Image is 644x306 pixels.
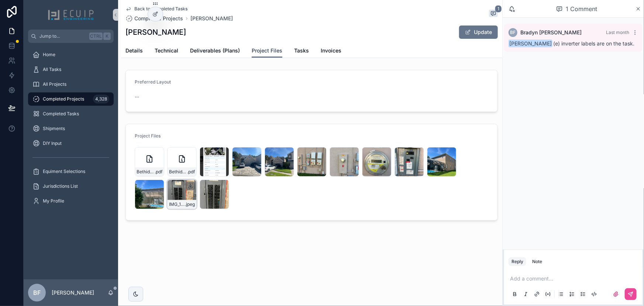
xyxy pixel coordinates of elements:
button: Update [459,25,498,39]
a: Home [28,48,114,61]
a: All Projects [28,78,114,91]
a: Equiment Selections [28,165,114,178]
button: 1 [489,10,498,18]
div: 4,328 [93,95,109,103]
span: Home [43,52,55,58]
span: Shipments [43,126,65,132]
span: .jpeg [185,201,195,207]
span: All Tasks [43,67,61,72]
span: Back to Completed Tasks [134,6,187,12]
a: Completed Tasks [28,107,114,120]
a: Deliverables (Plans) [190,44,240,59]
span: Equiment Selections [43,169,85,174]
span: Project Files [135,133,161,139]
span: BF [510,30,516,35]
span: Details [125,47,143,54]
span: Completed Tasks [43,111,79,117]
a: Tasks [294,44,309,59]
span: Completed Projects [134,15,183,22]
span: My Profile [43,198,64,204]
span: Ctrl [89,33,103,40]
span: Bethida-[PERSON_NAME]-struc [169,169,187,175]
p: [PERSON_NAME] [52,289,94,296]
a: My Profile [28,194,114,208]
div: Note [532,259,542,265]
span: Completed Projects [43,96,84,102]
a: DIY Input [28,137,114,150]
span: Invoices [321,47,341,54]
span: 1 Comment [566,4,597,13]
a: Completed Projects4,328 [28,92,114,106]
span: .pdf [187,169,195,175]
span: 1 [495,5,502,13]
span: Bradyn [PERSON_NAME] [520,29,582,36]
a: Invoices [321,44,341,59]
a: Details [125,44,143,59]
a: Project Files [252,44,282,58]
span: DIY Input [43,140,62,146]
span: All Projects [43,81,66,87]
span: Deliverables (Plans) [190,47,240,54]
span: Jurisdictions List [43,183,78,189]
span: (e) inverter labels are on the task. [509,40,634,47]
h1: [PERSON_NAME] [125,27,186,37]
span: Preferred Layout [135,79,171,85]
span: BF [33,288,41,297]
span: Last month [606,30,629,35]
button: Note [529,257,545,266]
button: Jump to...CtrlK [28,30,114,43]
a: Jurisdictions List [28,180,114,193]
a: Back to Completed Tasks [125,6,187,12]
div: scrollable content [24,43,118,217]
a: All Tasks [28,63,114,76]
span: Technical [155,47,178,54]
a: [PERSON_NAME] [190,15,233,22]
a: Shipments [28,122,114,135]
span: [PERSON_NAME] [509,40,552,47]
button: Reply [509,257,526,266]
span: Tasks [294,47,309,54]
span: Project Files [252,47,282,54]
span: -- [135,93,139,101]
span: Bethida-[PERSON_NAME]-Engineering [137,169,155,175]
span: K [104,33,110,39]
a: Completed Projects [125,15,183,22]
a: Technical [155,44,178,59]
span: Jump to... [39,33,86,39]
span: .pdf [155,169,162,175]
img: App logo [48,9,94,21]
span: IMG_1199 [169,201,185,207]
